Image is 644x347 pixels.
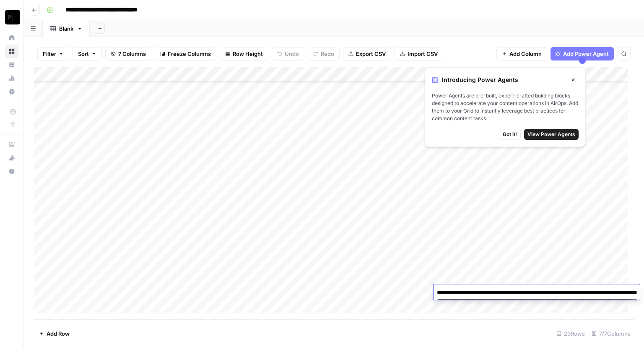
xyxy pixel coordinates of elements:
button: Export CSV [343,47,391,60]
span: 7 Columns [118,50,146,58]
span: Add Power Agent [563,50,609,58]
button: 7 Columns [105,47,151,60]
span: Sort [78,50,89,58]
span: Row Height [233,50,263,58]
button: Add Power Agent [551,47,614,60]
div: Introducing Power Agents [432,74,579,85]
a: Home [5,31,18,45]
button: Undo [272,47,304,60]
button: View Power Agents [524,129,579,140]
button: Import CSV [395,47,443,60]
span: Undo [285,50,299,58]
span: Add Row [47,329,70,338]
a: Your Data [5,58,18,71]
span: View Power Agents [527,131,575,138]
button: Filter [37,47,69,60]
div: 7/7 Columns [588,327,634,340]
div: 23 Rows [553,327,588,340]
button: Add Column [496,47,547,60]
a: Browse [5,45,18,58]
button: What's new? [5,151,18,165]
a: Settings [5,85,18,98]
div: Blank [59,24,73,33]
button: Freeze Columns [155,47,216,60]
span: Power Agents are pre-built, expert-crafted building blocks designed to accelerate your content op... [432,92,579,122]
a: Blank [43,20,90,37]
a: AirOps Academy [5,138,18,151]
span: Export CSV [356,50,386,58]
button: Redo [308,47,340,60]
span: Freeze Columns [168,50,211,58]
button: Sort [73,47,102,60]
span: Filter [43,50,56,58]
button: Row Height [220,47,268,60]
span: Got it! [503,131,517,138]
span: Add Column [509,50,542,58]
button: Add Row [34,327,75,340]
button: Workspace: Paragon Intel - Copyediting [5,7,18,28]
img: Paragon Intel - Copyediting Logo [5,10,20,25]
span: Redo [321,50,334,58]
span: Import CSV [408,50,438,58]
button: Got it! [499,129,521,140]
a: Usage [5,71,18,85]
div: What's new? [5,152,18,164]
button: Help + Support [5,165,18,178]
